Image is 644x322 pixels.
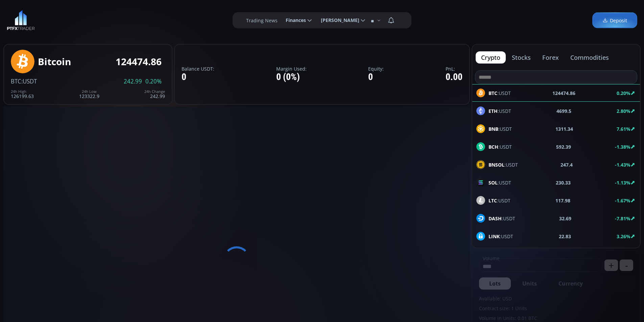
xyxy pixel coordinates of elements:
[559,233,571,240] b: 22.83
[276,72,307,82] div: 0 (0%)
[488,126,498,132] b: BNB
[488,125,512,132] span: :USDT
[506,51,536,64] button: stocks
[476,51,506,64] button: crypto
[615,144,630,150] b: -1.38%
[488,143,512,150] span: :USDT
[79,90,99,99] div: 123322.9
[11,90,34,94] div: 24h High
[488,215,515,222] span: :USDT
[488,197,497,204] b: LTC
[488,233,500,240] b: LINK
[556,107,571,115] b: 4699.5
[276,66,307,71] label: Margin Used:
[124,78,142,84] span: 242.99
[281,14,306,27] span: Finances
[488,144,498,150] b: BCH
[368,72,384,82] div: 0
[615,215,630,222] b: -7.81%
[617,108,630,114] b: 2.80%
[11,77,21,85] span: BTC
[446,72,462,82] div: 0.00
[617,233,630,240] b: 3.26%
[537,51,564,64] button: forex
[7,10,35,30] img: LOGO
[488,179,511,186] span: :USDT
[488,215,502,222] b: DASH
[182,72,214,82] div: 0
[182,66,214,71] label: Balance USDT:
[11,90,34,99] div: 126199.63
[144,90,165,94] div: 24h Change
[559,215,571,222] b: 32.69
[488,179,498,186] b: SOL
[560,161,573,168] b: 247.4
[488,162,504,168] b: BNSOL
[556,179,571,186] b: 230.33
[368,66,384,71] label: Equity:
[615,179,630,186] b: -1.13%
[556,143,571,150] b: 592.39
[555,125,573,132] b: 1311.34
[565,51,614,64] button: commodities
[116,56,162,67] div: 124474.86
[38,56,71,67] div: Bitcoin
[246,17,278,24] label: Trading News
[602,17,627,24] span: Deposit
[21,77,37,85] span: :USDT
[617,126,630,132] b: 7.61%
[592,13,637,28] a: Deposit
[316,14,359,27] span: [PERSON_NAME]
[145,78,162,84] span: 0.20%
[615,197,630,204] b: -1.67%
[144,90,165,99] div: 242.99
[79,90,99,94] div: 24h Low
[488,108,498,114] b: ETH
[446,66,462,71] label: PnL:
[488,107,511,115] span: :USDT
[555,197,570,204] b: 117.98
[488,197,510,204] span: :USDT
[488,161,518,168] span: :USDT
[615,162,630,168] b: -1.43%
[488,233,513,240] span: :USDT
